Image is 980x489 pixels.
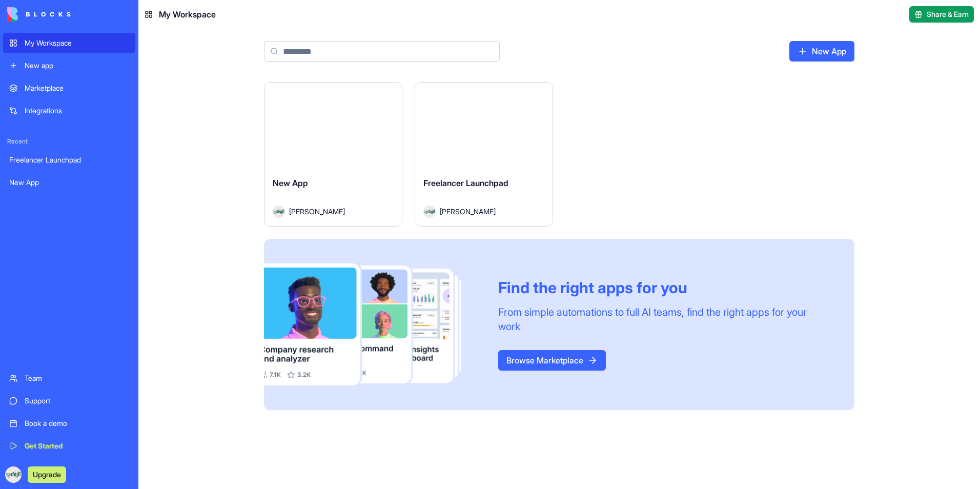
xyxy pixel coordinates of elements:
span: Recent [3,137,135,146]
span: My Workspace [159,8,216,21]
a: New app [3,55,135,76]
span: [PERSON_NAME] [440,206,496,217]
div: From simple automations to full AI teams, find the right apps for your work [498,305,830,334]
a: My Workspace [3,33,135,53]
a: Freelancer LaunchpadAvatar[PERSON_NAME] [415,82,553,227]
a: New AppAvatar[PERSON_NAME] [264,82,402,227]
img: logo [7,7,71,22]
img: Avatar [273,206,285,218]
img: Avatar [423,206,436,218]
a: Browse Marketplace [498,350,606,371]
img: Frame_181_egmpey.png [264,263,482,386]
div: Freelancer Launchpad [9,155,129,165]
div: Book a demo [25,418,129,429]
a: New App [3,172,135,193]
a: Freelancer Launchpad [3,150,135,170]
div: Find the right apps for you [498,278,830,297]
div: New App [9,177,129,188]
span: New App [273,178,308,188]
a: Get Started [3,436,135,456]
div: Support [25,396,129,406]
span: [PERSON_NAME] [289,206,345,217]
div: Get Started [25,441,129,451]
button: Upgrade [28,466,66,483]
div: Marketplace [25,83,129,93]
a: Integrations [3,100,135,121]
a: Upgrade [28,469,66,479]
a: Marketplace [3,78,135,98]
a: New App [789,41,854,62]
div: Team [25,373,129,383]
a: Book a demo [3,413,135,434]
a: Team [3,368,135,389]
a: Support [3,391,135,411]
div: Integrations [25,106,129,116]
span: Freelancer Launchpad [423,178,508,188]
button: Share & Earn [909,6,974,23]
img: ACg8ocJtmZcfZSriqcLrrYyq3S2Kk2Pd1_FU8KABqEwgs1Z8G6UgRq3P=s96-c [5,466,22,483]
div: New app [25,60,129,71]
div: My Workspace [25,38,129,48]
span: Share & Earn [927,9,969,19]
